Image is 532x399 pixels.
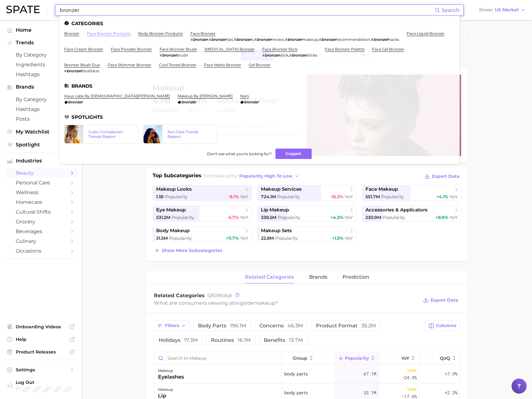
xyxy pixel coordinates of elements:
span: 22.8m [261,235,274,241]
span: Popularity [275,235,298,241]
span: Trends [16,40,66,46]
span: hacks [388,37,399,42]
span: Low [407,366,417,374]
em: bronzer [321,37,336,42]
em: bronzer [257,37,271,42]
span: popularity high to low [239,173,292,179]
span: Low [407,385,417,393]
a: Color Complexion Trends Report [64,125,138,144]
span: Popularity [277,194,300,199]
span: My Watchlist [16,129,66,135]
span: concerns [259,323,303,328]
span: YoY [450,194,458,199]
span: YoY [240,194,248,199]
a: Posts [5,114,77,124]
span: Popularity [165,194,188,199]
span: Export Data [431,298,458,303]
em: bronzer [211,37,226,42]
span: 46.3m [287,323,303,329]
span: Prediction [342,274,369,280]
a: face bronzer palette [325,47,365,52]
li: Categories [64,21,455,26]
span: wellness [16,189,66,195]
a: cultural shifts [5,207,77,217]
a: face shimmer bronzer [108,63,151,67]
a: makeup by [PERSON_NAME] [178,94,233,98]
span: brands [309,274,327,280]
button: Columns [425,320,460,331]
span: Show more subcategories [162,248,222,253]
span: +4.1% [436,194,448,199]
span: Popularity [382,215,405,220]
span: +7.9% [445,370,457,378]
span: +2.3% [445,389,457,396]
a: makeup looks1.1b Popularity-9.1% YoY [153,185,252,201]
em: bronzer [67,68,82,73]
span: Settings [16,367,66,373]
span: Ingredients [16,62,66,68]
span: beauty [16,170,66,176]
span: 338.5m [261,215,276,220]
span: 1.1b [156,194,164,199]
span: s [251,37,253,42]
span: recommendation [336,37,370,42]
span: # [160,53,162,57]
span: by Category [16,96,66,102]
div: , , , , , , [190,37,399,42]
button: Popularity [336,352,379,364]
button: Filters [154,320,190,331]
a: Settings [5,365,77,374]
span: Related Categories [154,292,205,298]
button: Export Data [422,296,460,304]
span: routines [211,338,251,343]
input: Search here for a brand, industry, or ingredient [59,5,435,15]
span: Popularity [278,215,300,220]
span: makeup looks [156,186,192,192]
span: homecare [16,199,66,205]
span: YoY [345,215,353,220]
div: makeup [158,367,184,374]
div: , [262,53,317,57]
a: face gel bronzer [372,47,404,52]
div: What are consumers viewing alongside ? [154,299,418,307]
span: Spotlight [16,142,66,148]
span: 35.2m [361,323,376,329]
span: YoY [345,194,353,199]
span: QoQ [440,356,450,361]
span: related categories [245,274,294,280]
span: Export Data [432,174,460,179]
button: makeupeyelashesbody parts67.1mLow-24.9%+7.9% [154,365,460,384]
li: Brands [64,83,455,89]
span: # [289,53,292,57]
em: bronzer [287,37,302,42]
a: grocery [5,217,77,227]
em: bronzer [193,37,208,42]
span: personal care [16,180,66,186]
span: body parts [284,370,308,378]
span: 16.1m [238,337,251,343]
span: Don't see what you're looking for? [207,151,272,156]
span: makeup [210,173,231,179]
span: Filters [165,323,179,328]
span: cultural shifts [16,209,66,215]
a: Log out. Currently logged in with e-mail meghnar@oddity.com. [5,378,77,394]
span: Popularity [169,235,192,241]
a: Sun Care Trends Report [143,125,217,144]
em: bronzer [373,37,388,42]
span: 33.1m [364,389,376,396]
a: body makeup31.5m Popularity+11.7% YoY [153,227,252,242]
span: face makeup [365,186,398,192]
span: Help [16,336,66,342]
span: grocery [16,219,66,225]
span: occasions [16,248,66,254]
a: personal care [5,178,77,188]
button: Show more subcategories [153,246,224,255]
a: accessories & applicators230.9m Popularity+8.9% YoY [362,206,461,221]
button: ShowUS Market [478,6,527,14]
span: Popularity [172,215,194,220]
a: beverages [5,227,77,236]
span: body makeup [156,228,190,234]
span: 196.1m [230,323,246,329]
a: culinary [5,236,77,246]
a: Ingredients [5,60,77,69]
